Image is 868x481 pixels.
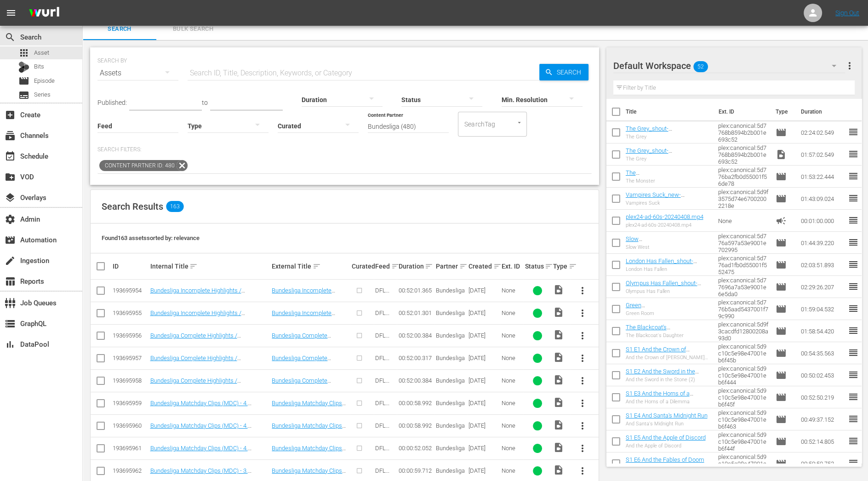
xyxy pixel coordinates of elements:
span: DFL Product Feed [375,400,395,420]
span: menu [6,7,17,18]
span: Episode [776,237,787,248]
th: Duration [795,99,851,125]
td: plex:canonical:5d77696a7a53e9001e6e5da0 [714,276,772,298]
div: 193695955 [113,309,147,316]
span: Episode [776,414,787,425]
span: Bulk Search [162,24,224,34]
span: more_vert [577,465,588,476]
button: more_vert [571,415,594,437]
a: Bundesliga Complete Highlights / Highlightshow II 4. Matchday [DATE]-[DATE] | PGM [150,377,264,398]
button: more_vert [571,325,594,347]
span: Video [553,352,564,363]
span: more_vert [844,60,855,71]
div: [DATE] [468,422,498,429]
a: Bundesliga Matchday Clips (MDC) - 4. Matchday [DATE]-[DATE] - Top 5 Goals (T5G) | 9x16 | mp4 | ENG [150,445,267,465]
td: plex:canonical:5d7768b8594b2b001e693c52 [714,121,772,143]
span: Bundesliga [436,355,465,361]
span: sort [493,262,502,270]
span: Episode [776,193,787,204]
span: Video [553,329,564,340]
span: Episode [776,303,787,315]
div: Slow West [626,244,711,250]
a: Bundesliga Complete Highlights / Highlightshow II 4. Matchday [DATE]-[DATE] | CLF (v2) [272,332,344,360]
div: 00:00:58.992 [398,400,433,407]
div: [DATE] [468,355,498,361]
button: more_vert [571,302,594,324]
th: Title [626,99,713,125]
div: And Santa's Midnight Run [626,421,708,427]
div: None [502,445,522,452]
div: 00:52:00.384 [398,377,433,384]
div: London Has Fallen [626,266,711,272]
td: plex:canonical:5d9c10c5e98e47001eb6f44f [714,430,772,452]
div: None [502,400,522,407]
div: The Grey [626,134,711,140]
td: 00:52:50.219 [797,386,848,408]
span: reorder [848,126,859,137]
span: reorder [848,369,859,380]
td: 00:01:00.000 [797,210,848,232]
a: Bundesliga Incomplete Highlights / Highlightshow I 4. Matchday [DATE]-[DATE] | CLF [272,287,343,315]
div: External Title [272,261,348,272]
a: S1 E1 And the Crown of [PERSON_NAME] (1) [626,346,690,360]
span: reorder [848,259,859,270]
span: DFL Product Feed [375,422,395,443]
div: The Grey [626,156,711,162]
td: 02:24:02.549 [797,121,848,143]
button: more_vert [571,437,594,459]
span: DataPool [5,339,16,350]
div: Curated [352,263,372,270]
div: [DATE] [468,400,498,407]
p: Search Filters: [97,146,592,154]
a: Olympus Has Fallen_shout-factory_avail:68cb332a1a98ebfc61729aaf [626,280,710,300]
td: plex:canonical:5d9c10c5e98e47001eb6f463 [714,408,772,430]
div: Green Room [626,310,711,316]
span: Episode [776,171,787,182]
td: 01:53:22.444 [797,166,848,188]
div: [DATE] [468,332,498,339]
td: plex:canonical:5d9f3575d74e67002002218e [714,188,772,210]
a: Bundesliga Complete Highlights / Highlightshow II 4. Matchday [DATE]-[DATE] | CLF (v2) [150,332,264,353]
span: Schedule [5,151,16,162]
div: [DATE] [468,287,498,294]
div: 00:00:52.052 [398,445,433,452]
a: S1 E5 And the Apple of Discord [626,434,706,441]
div: 193695960 [113,422,147,429]
span: Video [553,374,564,385]
div: 00:52:01.365 [398,287,433,294]
div: 00:00:58.992 [398,422,433,429]
span: Overlays [5,192,16,203]
span: 163 [166,201,183,212]
span: reorder [848,458,859,469]
td: 00:50:50.752 [797,452,848,475]
div: None [502,355,522,361]
span: Bundesliga [436,467,465,474]
span: Video [553,307,564,318]
a: plex24-ad-60s-20240408.mp4 [626,213,703,220]
span: Video [553,419,564,430]
button: more_vert [571,370,594,392]
td: 02:03:51.893 [797,254,848,276]
div: None [502,422,522,429]
span: Episode [776,370,787,381]
span: Bundesliga [436,445,465,452]
td: plex:canonical:5d776ad1fb0d55001f552475 [714,254,772,276]
span: DFL Product Feed [375,355,395,375]
a: Green Room_a24_avail:631baab661877456367cf2d4 [626,302,708,322]
div: 00:52:00.384 [398,332,433,339]
a: Bundesliga Incomplete Highlights / Highlightshow I 4. Matchday [DATE]-[DATE] | CLF [150,287,263,308]
a: Slow West_a24_avail:62c6f6db700e44e5860d0a11 [626,235,708,256]
a: Bundesliga Complete Highlights / Highlightshow II 4. Matchday [DATE]-[DATE] | CLF [150,355,264,375]
div: Created [468,261,498,272]
a: S1 E3 And the Horns of a Dilemma [626,390,693,404]
span: reorder [848,215,859,226]
td: plex:canonical:5d9c10c5e98e47001eb6f45f [714,386,772,408]
span: Search [88,24,151,34]
div: Internal Title [150,261,269,272]
span: sort [189,262,198,270]
img: ans4CAIJ8jUAAAAAAAAAAAAAAAAAAAAAAAAgQb4GAAAAAAAAAAAAAAAAAAAAAAAAJMjXAAAAAAAAAAAAAAAAAAAAAAAAgAT5G... [22,2,66,24]
a: S1 E2 And the Sword in the Stone (2) [626,368,699,382]
td: 00:52:14.805 [797,430,848,452]
div: 00:52:00.317 [398,355,433,361]
a: Bundesliga Incomplete Highlights / Highlightshow I 4. Matchday [DATE]-[DATE] | PGM [272,309,343,337]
